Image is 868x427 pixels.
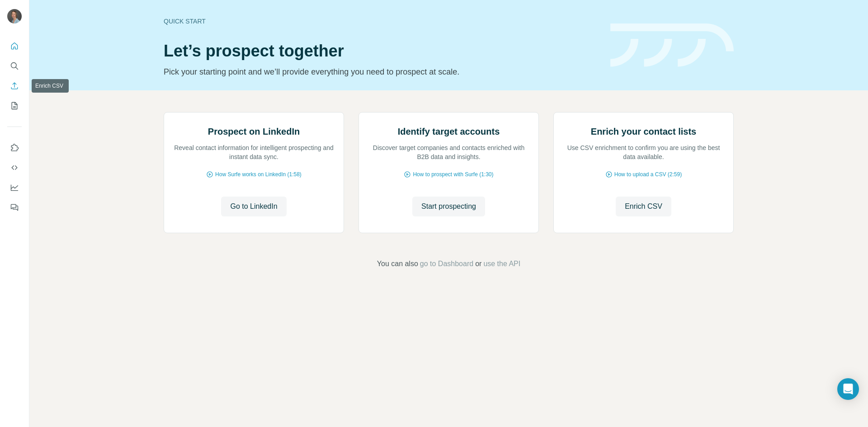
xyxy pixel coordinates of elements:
[221,197,286,216] button: Go to LinkedIn
[7,160,22,176] button: Use Surfe API
[7,179,22,196] button: Dashboard
[7,38,22,54] button: Quick start
[398,125,500,138] h2: Identify target accounts
[837,378,859,400] div: Open Intercom Messenger
[475,258,481,269] span: or
[164,66,599,78] p: Pick your starting point and we’ll provide everything you need to prospect at scale.
[230,201,277,212] span: Go to LinkedIn
[7,98,22,114] button: My lists
[7,58,22,74] button: Search
[164,17,599,26] div: Quick start
[7,78,22,94] button: Enrich CSV
[377,258,418,269] span: You can also
[616,197,671,216] button: Enrich CSV
[215,170,302,178] span: How Surfe works on LinkedIn (1:58)
[563,143,724,161] p: Use CSV enrichment to confirm you are using the best data available.
[625,201,662,212] span: Enrich CSV
[164,42,599,60] h1: Let’s prospect together
[420,258,473,269] button: go to Dashboard
[614,170,682,178] span: How to upload a CSV (2:59)
[610,23,734,67] img: banner
[173,143,335,161] p: Reveal contact information for intelligent prospecting and instant data sync.
[483,258,520,269] button: use the API
[7,9,22,23] img: Avatar
[7,140,22,156] button: Use Surfe on LinkedIn
[7,199,22,216] button: Feedback
[421,201,476,212] span: Start prospecting
[208,125,300,138] h2: Prospect on LinkedIn
[412,197,485,216] button: Start prospecting
[413,170,493,178] span: How to prospect with Surfe (1:30)
[591,125,696,138] h2: Enrich your contact lists
[368,143,529,161] p: Discover target companies and contacts enriched with B2B data and insights.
